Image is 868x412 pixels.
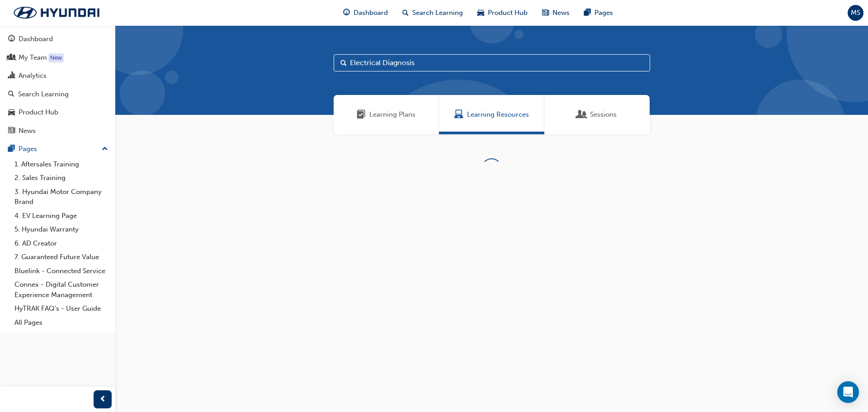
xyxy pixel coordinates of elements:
[334,54,650,71] input: Search...
[8,109,15,117] span: car-icon
[4,49,112,66] a: My Team
[19,107,58,118] div: Product Hub
[535,4,577,22] a: news-iconNews
[4,123,112,139] a: News
[395,4,470,22] a: search-iconSearch Learning
[19,34,53,44] div: Dashboard
[11,316,112,330] a: All Pages
[369,109,415,120] span: Learning Plans
[8,145,15,153] span: pages-icon
[594,8,613,18] span: Pages
[18,89,69,99] div: Search Learning
[336,4,395,22] a: guage-iconDashboard
[48,53,64,62] div: Tooltip anchor
[851,8,860,18] span: MS
[544,95,650,134] a: SessionsSessions
[11,278,112,302] a: Connex - Digital Customer Experience Management
[4,141,112,157] button: Pages
[19,71,47,81] div: Analytics
[11,302,112,316] a: HyTRAK FAQ's - User Guide
[542,7,549,19] span: news-icon
[11,264,112,278] a: Bluelink - Connected Service
[4,86,112,103] a: Search Learning
[334,95,439,134] a: Learning PlansLearning Plans
[577,4,620,22] a: pages-iconPages
[357,109,366,120] span: Learning Plans
[4,67,112,84] a: Analytics
[467,109,529,120] span: Learning Resources
[11,250,112,264] a: 7. Guaranteed Future Value
[4,31,112,47] a: Dashboard
[8,54,15,62] span: people-icon
[402,7,409,19] span: search-icon
[848,5,863,21] button: MS
[8,72,15,80] span: chart-icon
[8,90,14,99] span: search-icon
[439,95,544,134] a: Learning ResourcesLearning Resources
[4,29,112,141] button: DashboardMy TeamAnalyticsSearch LearningProduct HubNews
[5,3,108,22] img: Trak
[590,109,617,120] span: Sessions
[477,7,484,19] span: car-icon
[19,52,47,63] div: My Team
[4,104,112,121] a: Product Hub
[354,8,388,18] span: Dashboard
[343,7,350,19] span: guage-icon
[412,8,463,18] span: Search Learning
[99,394,106,405] span: prev-icon
[11,157,112,171] a: 1. Aftersales Training
[552,8,570,18] span: News
[837,381,859,403] div: Open Intercom Messenger
[8,127,15,135] span: news-icon
[577,109,586,120] span: Sessions
[11,209,112,223] a: 4. EV Learning Page
[11,237,112,251] a: 6. AD Creator
[102,143,108,155] span: up-icon
[8,35,15,43] span: guage-icon
[340,58,347,68] span: Search
[19,144,37,154] div: Pages
[584,7,591,19] span: pages-icon
[11,223,112,237] a: 5. Hyundai Warranty
[11,185,112,209] a: 3. Hyundai Motor Company Brand
[19,126,36,136] div: News
[488,8,528,18] span: Product Hub
[454,109,463,120] span: Learning Resources
[11,171,112,185] a: 2. Sales Training
[470,4,535,22] a: car-iconProduct Hub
